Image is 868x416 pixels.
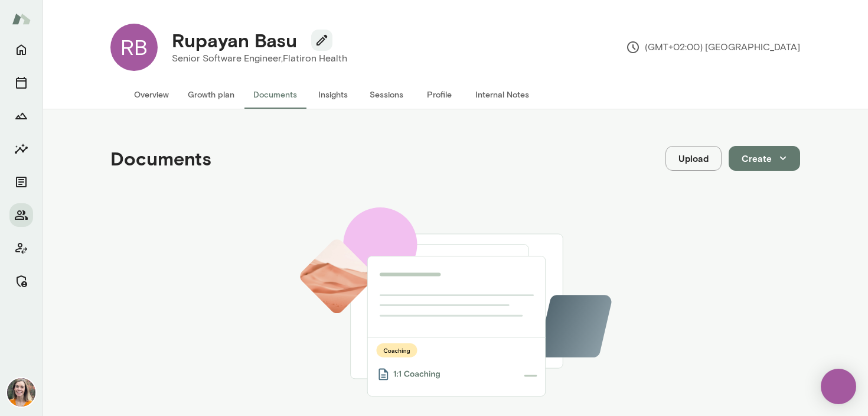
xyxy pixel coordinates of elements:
button: Manage [9,269,33,293]
button: Profile [413,80,466,109]
button: Create [729,146,800,171]
button: Overview [125,80,178,109]
div: RB [110,24,158,71]
button: Documents [244,80,306,109]
h4: Rupayan Basu [172,29,297,51]
p: Senior Software Engineer, Flatiron Health [172,51,347,66]
button: Upload [665,146,722,171]
button: Sessions [9,71,33,95]
button: Home [9,38,33,61]
button: Sessions [360,80,413,109]
img: Mento [12,8,31,30]
button: Growth Plan [9,104,33,128]
img: empty [297,207,614,396]
h4: Documents [110,147,211,170]
button: Growth plan [178,80,244,109]
p: (GMT+02:00) [GEOGRAPHIC_DATA] [626,40,800,54]
button: Internal Notes [466,80,539,109]
button: Insights [9,137,33,161]
button: Client app [9,236,33,260]
button: Documents [9,170,33,194]
img: Carrie Kelly [7,378,35,407]
button: Members [9,203,33,227]
button: Insights [306,80,360,109]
